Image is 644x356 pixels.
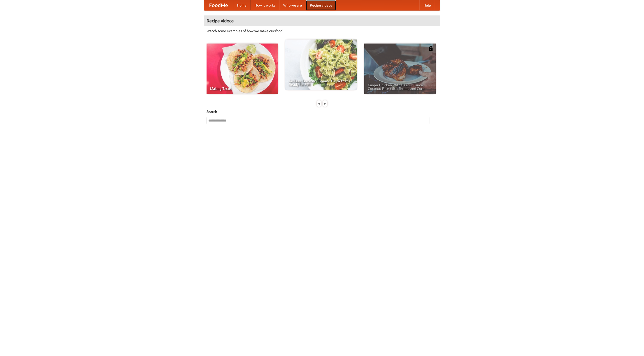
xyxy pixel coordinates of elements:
div: » [323,100,327,107]
a: Recipe videos [306,0,336,10]
img: 483408.png [428,46,433,51]
h4: Recipe videos [204,16,440,26]
a: Help [419,0,435,10]
span: Making Tacos [210,87,274,90]
div: « [317,100,321,107]
a: An Easy, Summery Tomato Pasta That's Ready for Fall [285,39,357,90]
h5: Search [207,109,437,114]
a: How it works [251,0,279,10]
a: Making Tacos [207,44,278,94]
a: FoodMe [204,0,233,10]
span: An Easy, Summery Tomato Pasta That's Ready for Fall [289,79,353,86]
a: Who we are [279,0,306,10]
a: Home [233,0,251,10]
p: Watch some examples of how we make our food! [207,28,437,33]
